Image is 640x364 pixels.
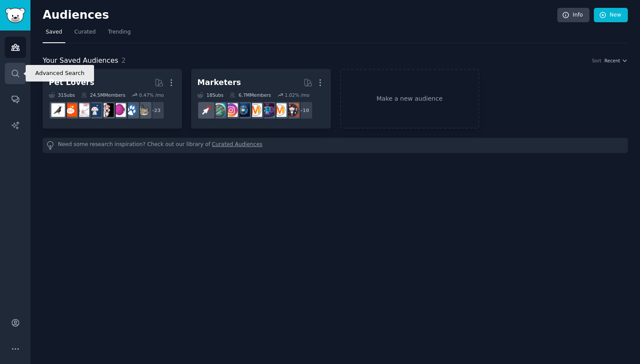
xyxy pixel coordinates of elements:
[46,28,62,36] span: Saved
[64,103,77,117] img: BeardedDragons
[197,92,223,98] div: 18 Sub s
[197,77,241,88] div: Marketers
[604,58,628,64] button: Recent
[49,92,75,98] div: 31 Sub s
[285,103,299,117] img: socialmedia
[249,103,262,117] img: DigitalMarketing
[76,103,89,117] img: RATS
[200,103,213,117] img: PPC
[108,28,131,36] span: Trending
[49,77,94,88] div: Pet Lovers
[229,92,271,98] div: 6.7M Members
[592,58,602,64] div: Sort
[43,138,628,153] div: Need some research inspiration? Check out our library of
[105,25,134,43] a: Trending
[5,8,25,23] img: GummySearch logo
[51,103,65,117] img: birding
[236,103,250,117] img: digital_marketing
[43,25,65,43] a: Saved
[81,92,125,98] div: 24.5M Members
[212,141,263,150] a: Curated Audiences
[74,28,96,36] span: Curated
[594,8,628,23] a: New
[604,58,620,64] span: Recent
[121,56,126,65] span: 2
[100,103,114,117] img: parrots
[261,103,274,117] img: SEO
[71,25,99,43] a: Curated
[125,103,138,117] img: dogs
[43,69,182,129] a: Pet Lovers31Subs24.5MMembers0.47% /mo+23catsdogsAquariumsparrotsdogswithjobsRATSBeardedDragonsbir...
[191,69,330,129] a: Marketers18Subs6.7MMembers1.02% /mo+10socialmediamarketingSEODigitalMarketingdigital_marketingIns...
[43,8,557,22] h2: Audiences
[224,103,238,117] img: InstagramMarketing
[340,69,479,129] a: Make a new audience
[557,8,589,23] a: Info
[137,103,150,117] img: cats
[146,101,165,119] div: + 23
[43,55,118,66] span: Your Saved Audiences
[88,103,101,117] img: dogswithjobs
[139,92,164,98] div: 0.47 % /mo
[212,103,226,117] img: Affiliatemarketing
[112,103,126,117] img: Aquariums
[285,92,310,98] div: 1.02 % /mo
[273,103,286,117] img: marketing
[295,101,313,119] div: + 10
